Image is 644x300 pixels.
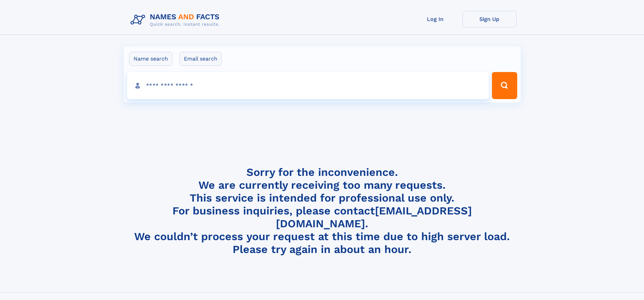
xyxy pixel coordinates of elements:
[129,52,172,66] label: Name search
[408,11,462,27] a: Log In
[128,11,225,29] img: Logo Names and Facts
[462,11,517,27] a: Sign Up
[492,72,517,99] button: Search Button
[127,72,489,99] input: search input
[180,52,222,66] label: Email search
[128,166,517,256] h4: Sorry for the inconvenience. We are currently receiving too many requests. This service is intend...
[276,204,472,230] a: [EMAIL_ADDRESS][DOMAIN_NAME]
